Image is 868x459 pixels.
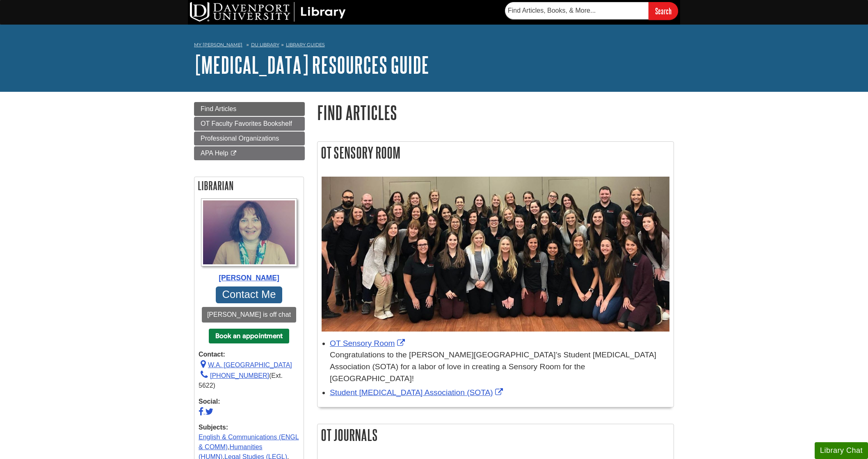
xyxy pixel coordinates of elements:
div: (Ext. 5622) [199,370,299,391]
a: Professional Organizations [194,132,305,145]
img: DU SOTA 2019 [322,177,669,332]
a: Library Guides [286,42,325,48]
i: This link opens in a new window [230,151,237,156]
nav: breadcrumb [194,39,674,52]
span: OT Faculty Favorites Bookshelf [201,120,292,127]
button: Book an appointment [209,329,290,343]
h2: OT Sensory Room [318,142,674,164]
a: Find Articles [194,102,305,116]
strong: Subjects: [199,423,299,432]
a: OT Faculty Favorites Bookshelf [194,117,305,131]
input: Search [649,2,678,20]
strong: Social: [199,397,299,407]
span: Professional Organizations [201,135,279,142]
a: Link opens in new window [330,339,407,348]
button: Library Chat [815,442,868,459]
a: Link opens in new window [330,388,505,397]
form: Searches DU Library's articles, books, and more [505,2,678,20]
a: APA Help [194,146,305,160]
span: APA Help [201,150,228,157]
a: English & Communications (ENGL & COMM) [199,434,299,450]
a: Profile Photo [PERSON_NAME] [199,198,299,284]
a: [MEDICAL_DATA] Resources Guide [194,52,429,77]
h1: Find Articles [317,102,674,123]
img: DU Library [190,2,346,22]
button: [PERSON_NAME] is off chat [202,307,296,323]
strong: Contact: [199,350,299,359]
a: Contact Me [216,286,282,303]
a: DU Library [251,42,279,48]
a: My [PERSON_NAME] [194,41,242,48]
img: Profile Photo [201,198,297,266]
input: Find Articles, Books, & More... [505,2,649,19]
h2: Librarian [194,177,304,194]
div: [PERSON_NAME] [199,273,299,283]
a: W.A. [GEOGRAPHIC_DATA] [199,361,292,368]
h2: OT Journals [318,424,674,446]
a: [PHONE_NUMBER] [199,372,269,379]
span: Find Articles [201,105,236,112]
div: Congratulations to the [PERSON_NAME][GEOGRAPHIC_DATA]’s Student [MEDICAL_DATA] Association (SOTA)... [330,349,669,384]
